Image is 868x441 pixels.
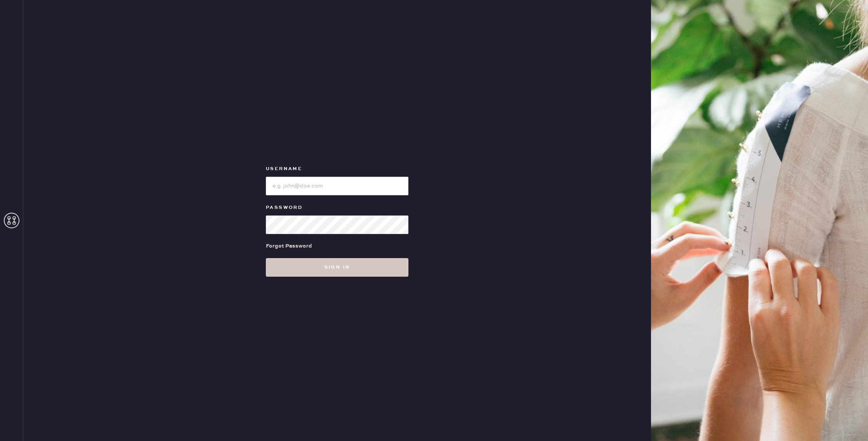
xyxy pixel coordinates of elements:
[266,177,408,195] input: e.g. john@doe.com
[266,242,312,250] div: Forgot Password
[266,164,408,174] label: Username
[266,258,408,277] button: Sign in
[266,203,408,212] label: Password
[266,234,312,258] a: Forgot Password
